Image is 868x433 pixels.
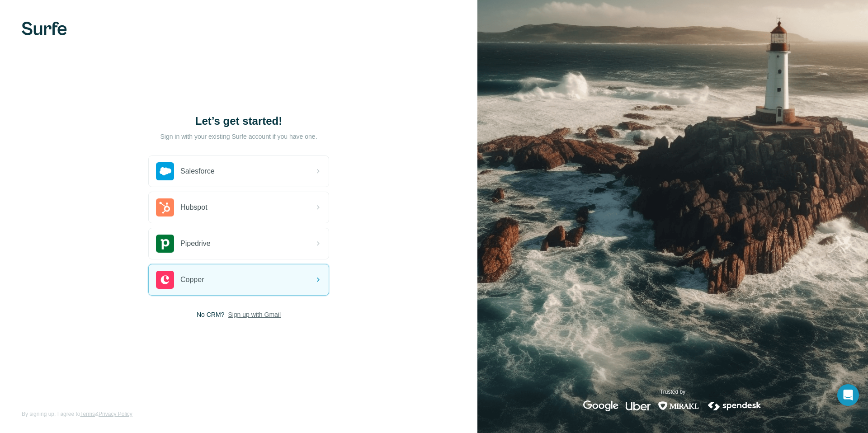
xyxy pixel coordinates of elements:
[22,22,67,35] img: Surfe's logo
[228,310,281,319] button: Sign up with Gmail
[583,400,618,411] img: google's logo
[148,114,329,128] h1: Let’s get started!
[660,388,685,396] p: Trusted by
[22,410,132,418] span: By signing up, I agree to &
[180,202,208,213] span: Hubspot
[180,274,204,285] span: Copper
[156,198,174,216] img: hubspot's logo
[160,132,317,141] p: Sign in with your existing Surfe account if you have one.
[156,271,174,289] img: copper's logo
[156,162,174,180] img: salesforce's logo
[707,400,763,411] img: spendesk's logo
[197,310,224,319] span: No CRM?
[180,238,211,249] span: Pipedrive
[626,400,651,411] img: uber's logo
[837,384,859,406] div: Open Intercom Messenger
[156,235,174,253] img: pipedrive's logo
[658,400,699,411] img: mirakl's logo
[99,411,132,417] a: Privacy Policy
[180,166,215,177] span: Salesforce
[80,411,95,417] a: Terms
